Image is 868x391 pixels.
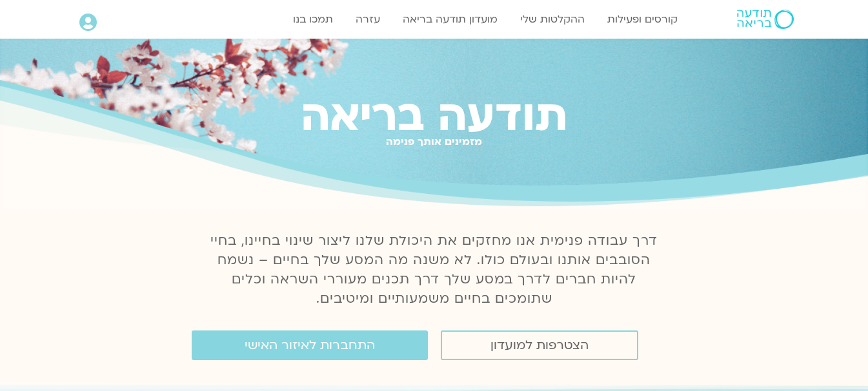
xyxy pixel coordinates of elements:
[396,7,504,32] a: מועדון תודעה בריאה
[203,231,665,309] p: דרך עבודה פנימית אנו מחזקים את היכולת שלנו ליצור שינוי בחיינו, בחיי הסובבים אותנו ובעולם כולו. לא...
[349,7,387,32] a: עזרה
[441,330,638,360] a: הצטרפות למועדון
[245,338,375,352] span: התחברות לאיזור האישי
[287,7,339,32] a: תמכו בנו
[737,10,794,29] img: תודעה בריאה
[192,330,428,360] a: התחברות לאיזור האישי
[490,338,589,352] span: הצטרפות למועדון
[601,7,684,32] a: קורסים ופעילות
[514,7,591,32] a: ההקלטות שלי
